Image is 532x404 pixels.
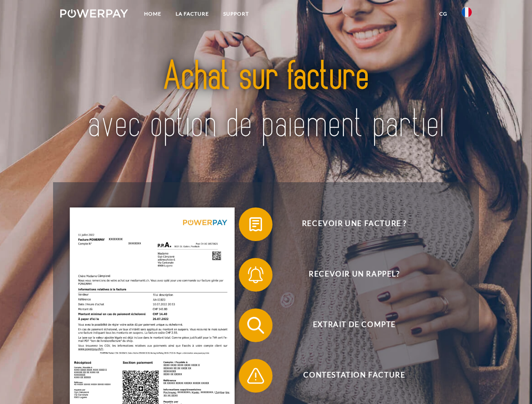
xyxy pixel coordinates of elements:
[60,9,128,18] img: logo-powerpay-white.svg
[245,264,266,285] img: qb_bell.svg
[239,258,458,292] button: Recevoir un rappel?
[137,6,168,21] a: Home
[432,6,454,21] a: CG
[245,315,266,336] img: qb_search.svg
[80,40,452,161] img: title-powerpay_fr.svg
[251,308,457,342] span: Extrait de compte
[245,365,266,386] img: qb_warning.svg
[245,214,266,235] img: qb_bill.svg
[462,7,472,17] img: fr
[239,359,458,393] button: Contestation Facture
[251,359,457,393] span: Contestation Facture
[239,207,458,241] button: Recevoir une facture ?
[239,308,458,342] button: Extrait de compte
[251,207,457,241] span: Recevoir une facture ?
[216,6,256,21] a: Support
[251,258,457,292] span: Recevoir un rappel?
[168,6,216,21] a: LA FACTURE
